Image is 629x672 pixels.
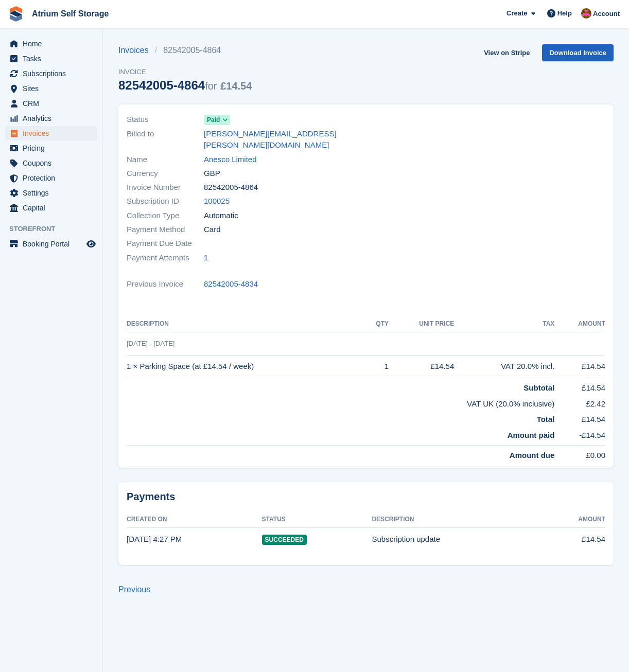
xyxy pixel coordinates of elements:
[127,196,204,207] span: Subscription ID
[127,278,204,290] span: Previous Invoice
[127,535,182,543] time: 2025-08-12 15:27:09 UTC
[204,224,221,236] span: Card
[23,66,84,81] span: Subscriptions
[204,154,257,166] a: Anesco Limited
[542,44,614,61] a: Download Invoice
[365,316,389,332] th: QTY
[127,340,174,347] span: [DATE] - [DATE]
[372,528,539,551] td: Subscription update
[539,528,605,551] td: £14.54
[127,114,204,126] span: Status
[554,355,605,378] td: £14.54
[204,252,208,264] span: 1
[207,115,220,125] span: Paid
[127,224,204,236] span: Payment Method
[127,210,204,222] span: Collection Type
[23,96,84,111] span: CRM
[523,383,554,392] strong: Subtotal
[581,8,591,19] img: Mark Rhodes
[118,78,252,92] div: 82542005-4864
[9,224,102,234] span: Storefront
[204,128,360,151] a: [PERSON_NAME][EMAIL_ADDRESS][PERSON_NAME][DOMAIN_NAME]
[5,237,97,251] a: menu
[23,237,84,251] span: Booking Portal
[23,171,84,185] span: Protection
[23,186,84,200] span: Settings
[554,446,605,462] td: £0.00
[5,37,97,51] a: menu
[5,66,97,81] a: menu
[23,81,84,96] span: Sites
[262,535,307,545] span: Succeeded
[389,355,454,378] td: £14.54
[204,168,220,180] span: GBP
[372,511,539,528] th: Description
[365,355,389,378] td: 1
[508,431,555,439] strong: Amount paid
[5,171,97,185] a: menu
[127,511,262,528] th: Created On
[127,238,204,250] span: Payment Due Date
[118,44,155,57] a: Invoices
[262,511,372,528] th: Status
[220,80,252,92] span: £14.54
[23,126,84,140] span: Invoices
[554,316,605,332] th: Amount
[118,67,252,77] span: Invoice
[127,128,204,151] span: Billed to
[5,141,97,155] a: menu
[557,8,572,19] span: Help
[537,415,555,423] strong: Total
[127,316,365,332] th: Description
[5,81,97,96] a: menu
[204,114,230,126] a: Paid
[127,168,204,180] span: Currency
[510,451,555,459] strong: Amount due
[204,210,238,222] span: Automatic
[23,51,84,66] span: Tasks
[554,378,605,394] td: £14.54
[5,51,97,66] a: menu
[127,394,554,410] td: VAT UK (20.0% inclusive)
[127,252,204,264] span: Payment Attempts
[5,96,97,111] a: menu
[205,80,217,92] span: for
[118,585,150,594] a: Previous
[23,201,84,215] span: Capital
[554,394,605,410] td: £2.42
[5,201,97,215] a: menu
[127,182,204,193] span: Invoice Number
[593,9,620,19] span: Account
[23,156,84,170] span: Coupons
[204,278,258,290] a: 82542005-4834
[127,154,204,166] span: Name
[23,111,84,126] span: Analytics
[127,355,365,378] td: 1 × Parking Space (at £14.54 / week)
[480,44,534,61] a: View on Stripe
[5,111,97,126] a: menu
[506,8,527,19] span: Create
[389,316,454,332] th: Unit Price
[204,196,230,207] a: 100025
[554,426,605,446] td: -£14.54
[454,361,554,373] div: VAT 20.0% incl.
[28,5,113,22] a: Atrium Self Storage
[539,511,605,528] th: Amount
[5,156,97,170] a: menu
[23,37,84,51] span: Home
[85,238,97,250] a: Preview store
[5,186,97,200] a: menu
[8,6,24,22] img: stora-icon-8386f47178a22dfd0bd8f6a31ec36ba5ce8667c1dd55bd0f319d3a0aa187defe.svg
[118,44,252,57] nav: breadcrumbs
[5,126,97,140] a: menu
[127,490,605,503] h2: Payments
[554,410,605,426] td: £14.54
[454,316,554,332] th: Tax
[23,141,84,155] span: Pricing
[204,182,258,193] span: 82542005-4864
